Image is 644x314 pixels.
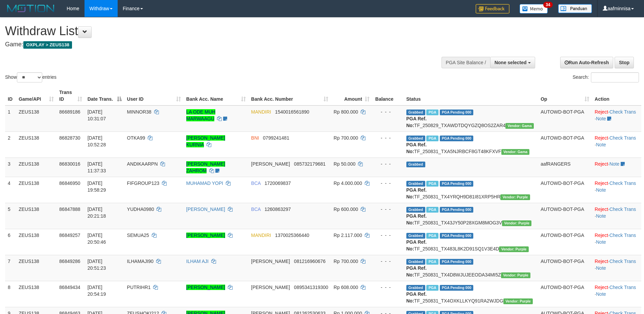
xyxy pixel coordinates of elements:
[331,86,372,105] th: Amount: activate to sort column ascending
[375,206,401,213] div: - - -
[592,105,641,132] td: · ·
[294,259,326,264] span: Copy 081216960676 to clipboard
[615,57,634,68] a: Stop
[88,233,106,245] span: [DATE] 20:50:46
[592,203,641,229] td: · ·
[59,180,80,186] span: 86846950
[440,207,474,213] span: PGA Pending
[248,86,331,105] th: Bank Acc. Number: activate to sort column ascending
[264,180,291,186] span: Copy 1720069837 to clipboard
[406,291,427,304] b: PGA Ref. No:
[251,109,271,115] span: MANDIRI
[375,180,401,187] div: - - -
[5,41,423,48] h4: Game:
[595,285,608,290] a: Reject
[334,109,358,115] span: Rp 800.000
[442,57,490,68] div: PGA Site Balance /
[406,213,427,225] b: PGA Ref. No:
[5,72,56,82] label: Show entries
[5,131,16,158] td: 2
[184,86,248,105] th: Bank Acc. Name: activate to sort column ascending
[375,284,401,291] div: - - -
[440,110,474,115] span: PGA Pending
[503,298,533,304] span: Vendor URL: https://trx4.1velocity.biz
[375,161,401,167] div: - - -
[520,4,548,14] img: Button%20Memo.svg
[127,285,151,290] span: PUTRIHR1
[406,110,425,115] span: Grabbed
[610,207,636,212] a: Check Trans
[5,177,16,203] td: 4
[186,285,225,290] a: [PERSON_NAME]
[334,233,362,238] span: Rp 2.117.000
[404,131,538,158] td: TF_250831_TXA5NJRBCF8GT48KFXVF
[251,259,290,264] span: [PERSON_NAME]
[5,281,16,307] td: 8
[334,180,362,186] span: Rp 4.000.000
[596,239,606,245] a: Note
[558,4,592,13] img: panduan.png
[186,180,223,186] a: MUHAMAD YOPI
[263,135,289,141] span: Copy 0799241481 to clipboard
[495,60,527,65] span: None selected
[59,109,80,115] span: 86689186
[251,135,259,141] span: BNI
[186,259,209,264] a: ILHAM AJI
[59,207,80,212] span: 86847888
[538,177,592,203] td: AUTOWD-BOT-PGA
[5,158,16,177] td: 3
[595,259,608,264] a: Reject
[406,239,427,251] b: PGA Ref. No:
[16,158,56,177] td: ZEUS138
[595,161,608,167] a: Reject
[127,180,160,186] span: FIFGROUP123
[592,229,641,255] td: · ·
[294,285,328,290] span: Copy 0895341319300 to clipboard
[5,105,16,132] td: 1
[426,233,438,239] span: Marked by aafsreyleap
[5,229,16,255] td: 6
[16,203,56,229] td: ZEUS138
[127,233,149,238] span: SEMUA25
[610,285,636,290] a: Check Trans
[440,233,474,239] span: PGA Pending
[592,255,641,281] td: · ·
[500,194,530,200] span: Vendor URL: https://trx4.1velocity.biz
[538,255,592,281] td: AUTOWD-BOT-PGA
[610,180,636,186] a: Check Trans
[56,86,85,105] th: Trans ID: activate to sort column ascending
[334,285,358,290] span: Rp 608.000
[59,161,80,167] span: 86830016
[16,255,56,281] td: ZEUS138
[499,246,528,252] span: Vendor URL: https://trx4.1velocity.biz
[538,131,592,158] td: AUTOWD-BOT-PGA
[404,203,538,229] td: TF_250831_TX43JY50P28XGM8MOG3V
[16,86,56,105] th: Game/API: activate to sort column ascending
[592,86,641,105] th: Action
[17,72,42,82] select: Showentries
[16,281,56,307] td: ZEUS138
[595,233,608,238] a: Reject
[538,281,592,307] td: AUTOWD-BOT-PGA
[595,135,608,141] a: Reject
[592,177,641,203] td: · ·
[404,281,538,307] td: TF_250831_TX4OXKLLKYQ91RA2WJDG
[440,285,474,291] span: PGA Pending
[538,105,592,132] td: AUTOWD-BOT-PGA
[251,207,261,212] span: BCA
[501,149,530,155] span: Vendor URL: https://trx31.1velocity.biz
[591,72,639,82] input: Search:
[375,135,401,141] div: - - -
[88,109,106,121] span: [DATE] 10:31:07
[595,180,608,186] a: Reject
[406,181,425,187] span: Grabbed
[186,109,215,121] a: LA ODE MUH MARWAAGU
[505,123,534,129] span: Vendor URL: https://trx31.1velocity.biz
[538,229,592,255] td: AUTOWD-BOT-PGA
[404,255,538,281] td: TF_250831_TX4D8WJUJEEODA34MI5Z
[610,161,620,167] a: Note
[375,108,401,115] div: - - -
[440,181,474,187] span: PGA Pending
[59,259,80,264] span: 86849286
[538,158,592,177] td: aafRANGERS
